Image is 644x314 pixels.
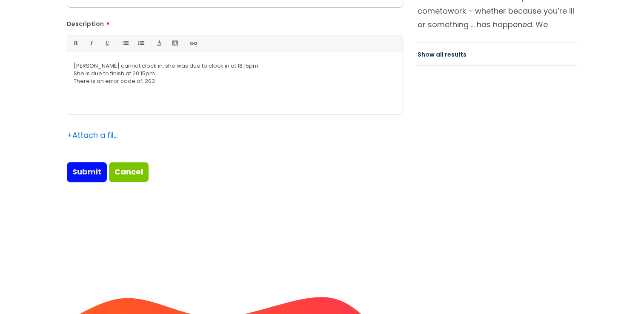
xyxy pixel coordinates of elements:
div: Attach a file [67,128,118,142]
a: Back Color [169,38,180,49]
p: [PERSON_NAME] cannot clock in, she was due to clock in at 18:15pm. [74,62,396,70]
input: Submit [67,162,107,182]
a: Show all results [418,50,467,59]
a: Cancel [109,162,149,182]
p: She is due to finish at 20:15pm [74,70,396,77]
a: • Unordered List (Ctrl-Shift-7) [120,38,130,49]
span: to [440,6,448,16]
label: Description [67,17,403,28]
p: There is an error code of; 203 [74,77,396,85]
a: Underline(Ctrl-U) [101,38,112,49]
a: Link [188,38,198,49]
a: Font Color [154,38,164,49]
a: 1. Ordered List (Ctrl-Shift-8) [135,38,146,49]
a: Italic (Ctrl-I) [86,38,96,49]
a: Bold (Ctrl-B) [70,38,80,49]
